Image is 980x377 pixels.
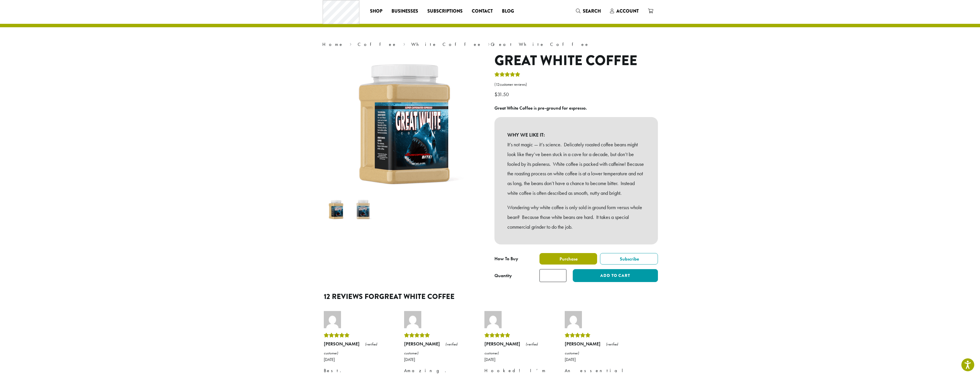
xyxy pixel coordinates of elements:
a: Search [571,6,605,16]
strong: [PERSON_NAME] [565,341,601,347]
img: Great White Coffee - Image 2 [352,198,375,221]
span: How To Buy [494,256,518,262]
strong: [PERSON_NAME] [404,341,440,347]
a: Shop [365,7,387,16]
a: Home [322,41,344,47]
span: › [488,39,490,48]
button: Add to cart [573,269,658,282]
em: (verified customer) [324,342,377,355]
span: › [403,39,405,48]
nav: Breadcrumb [322,41,658,48]
span: Purchase [559,256,578,262]
span: Search [583,8,601,14]
time: [DATE] [404,357,470,362]
strong: [PERSON_NAME] [484,341,520,347]
h1: Great White Coffee [494,53,658,69]
p: It’s not magic — it’s science. Delicately roasted coffee beans might look like they’ve been stuck... [507,140,645,198]
p: Wondering why white coffee is only sold in ground form versus whole bean? Because those white bea... [507,203,645,232]
b: Great White Coffee is pre-ground for espresso. [494,105,587,111]
time: [DATE] [484,357,550,362]
input: Product quantity [539,269,566,282]
time: [DATE] [565,357,631,362]
h2: 12 reviews for [324,292,656,301]
span: Account [616,8,639,14]
span: Businesses [391,8,418,15]
span: $ [494,91,497,98]
span: › [350,39,352,48]
div: Rated 5 out of 5 [324,331,390,340]
span: Great White Coffee [379,291,455,302]
div: Rated 5 out of 5 [565,331,631,340]
b: WHY WE LIKE IT: [507,130,645,140]
a: (12customer reviews) [494,82,658,88]
span: Subscriptions [427,8,463,15]
div: Quantity [494,272,512,279]
span: Shop [370,8,382,15]
span: 12 [496,82,500,87]
a: Coffee [358,41,397,47]
span: Contact [472,8,493,15]
div: Rated 5 out of 5 [404,331,470,340]
strong: [PERSON_NAME] [324,341,360,347]
em: (verified customer) [404,342,457,355]
span: Blog [502,8,514,15]
div: Rated 5.00 out of 5 [494,71,520,80]
em: (verified customer) [565,342,618,355]
img: Great White Coffee [325,198,347,221]
bdi: 31.50 [494,91,510,98]
em: (verified customer) [484,342,538,355]
time: [DATE] [324,357,390,362]
a: White Coffee [411,41,482,47]
div: Rated 5 out of 5 [484,331,550,340]
span: Subscribe [619,256,639,262]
